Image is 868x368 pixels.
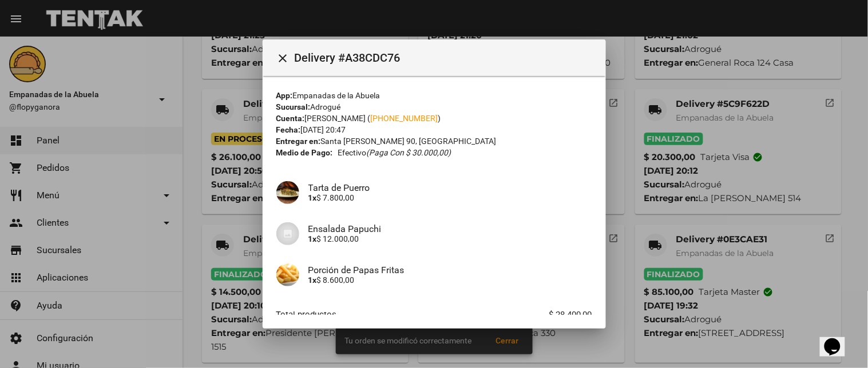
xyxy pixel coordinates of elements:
[276,91,293,100] strong: App:
[820,322,857,357] iframe: chat widget
[308,193,592,202] p: $ 7.800,00
[276,222,299,245] img: 07c47add-75b0-4ce5-9aba-194f44787723.jpg
[276,113,592,124] div: [PERSON_NAME] ( )
[308,275,592,285] p: $ 8.600,00
[276,305,592,326] li: Total productos $ 28.400,00
[276,101,592,113] div: Adrogué
[308,193,317,202] b: 1x
[295,49,597,67] span: Delivery #A38CDC76
[366,148,451,157] i: (Paga con $ 30.000,00)
[276,135,592,147] div: Santa [PERSON_NAME] 90, [GEOGRAPHIC_DATA]
[308,275,317,285] b: 1x
[308,265,592,275] h4: Porción de Papas Fritas
[276,125,301,134] strong: Fecha:
[338,147,451,158] span: Efectivo
[276,51,290,65] mat-icon: Cerrar
[308,234,317,243] b: 1x
[276,137,321,146] strong: Entregar en:
[371,114,438,123] a: [PHONE_NUMBER]
[276,114,305,123] strong: Cuenta:
[276,124,592,135] div: [DATE] 20:47
[276,90,592,101] div: Empanadas de la Abuela
[308,223,592,234] h4: Ensalada Papuchi
[308,182,592,193] h4: Tarta de Puerro
[276,147,333,158] strong: Medio de Pago:
[308,234,592,243] p: $ 12.000,00
[276,102,311,111] strong: Sucursal:
[272,46,295,69] button: Cerrar
[276,263,299,286] img: 63460be5-15ff-4fa5-b700-33488b608956.jpg
[276,181,299,204] img: dad15718-0ee0-4a41-8cf1-586c9a7e8e16.jpg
